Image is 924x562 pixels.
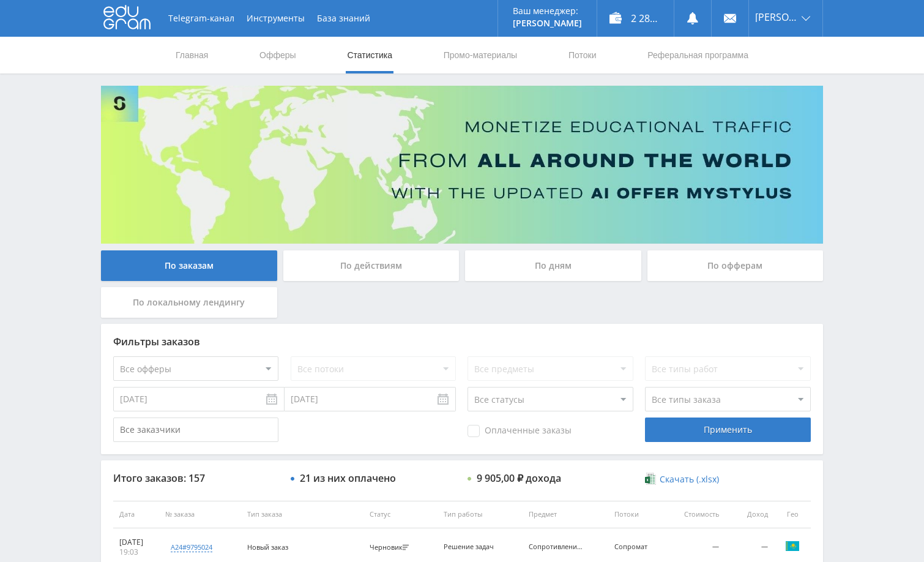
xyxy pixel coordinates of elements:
div: По дням [465,250,641,281]
div: 19:03 [119,547,153,557]
div: 9 905,00 ₽ дохода [477,473,561,484]
th: Тип работы [438,501,523,528]
p: [PERSON_NAME] [513,18,582,28]
div: Решение задач [444,543,499,551]
a: Скачать (.xlsx) [645,473,718,485]
div: Итого заказов: 157 [113,473,278,484]
th: Потоки [608,501,666,528]
th: Стоимость [665,501,725,528]
th: Доход [725,501,774,528]
div: По заказам [101,250,277,281]
div: a24#9795024 [171,542,212,552]
span: Новый заказ [247,542,288,552]
div: Фильтры заказов [113,336,811,347]
p: Ваш менеджер: [513,6,582,16]
th: Тип заказа [241,501,363,528]
a: Главная [174,37,209,73]
img: xlsx [645,473,655,485]
th: Дата [113,501,159,528]
th: Статус [363,501,437,528]
th: Предмет [523,501,608,528]
div: Черновик [370,544,412,552]
div: Сопромат [614,543,660,551]
div: По локальному лендингу [101,287,277,318]
div: Сопротивление материалов [529,543,584,551]
img: Banner [101,86,823,244]
th: Гео [774,501,811,528]
div: По действиям [283,250,460,281]
span: [PERSON_NAME] [755,12,798,22]
th: № заказа [159,501,241,528]
a: Потоки [567,37,598,73]
div: 21 из них оплачено [300,473,396,484]
a: Промо-материалы [442,37,518,73]
span: Оплаченные заказы [468,425,572,437]
a: Реферальная программа [646,37,750,73]
span: Скачать (.xlsx) [660,474,719,484]
a: Статистика [346,37,393,73]
div: Применить [645,418,810,442]
div: По офферам [647,250,824,281]
a: Офферы [258,37,297,73]
div: [DATE] [119,538,153,547]
input: Все заказчики [113,418,278,442]
img: kaz.png [785,539,800,553]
